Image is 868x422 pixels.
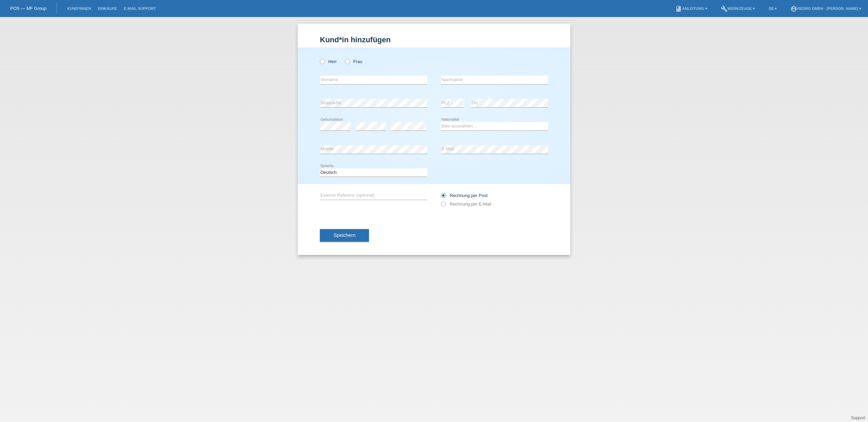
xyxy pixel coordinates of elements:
a: E-Mail Support [121,6,159,11]
input: Frau [345,59,349,63]
span: Speichern [334,232,355,238]
h1: Kund*in hinzufügen [320,35,548,44]
input: Herr [320,59,324,63]
a: account_circleRedro GmbH - [PERSON_NAME] ▾ [787,6,865,11]
a: DE ▾ [765,6,780,11]
i: book [675,5,682,12]
input: Rechnung per Post [441,193,445,201]
label: Rechnung per E-Mail [441,201,491,207]
label: Rechnung per Post [441,193,487,198]
i: account_circle [790,5,797,12]
input: Rechnung per E-Mail [441,201,445,210]
a: Support [851,416,865,420]
i: build [721,5,728,12]
a: POS — MF Group [10,6,46,11]
button: Speichern [320,229,369,242]
a: buildWerkzeuge ▾ [717,6,759,11]
a: Einkäufe [94,6,120,11]
label: Herr [320,59,337,64]
a: Kund*innen [64,6,94,11]
label: Frau [345,59,362,64]
a: bookAnleitung ▾ [672,6,710,11]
